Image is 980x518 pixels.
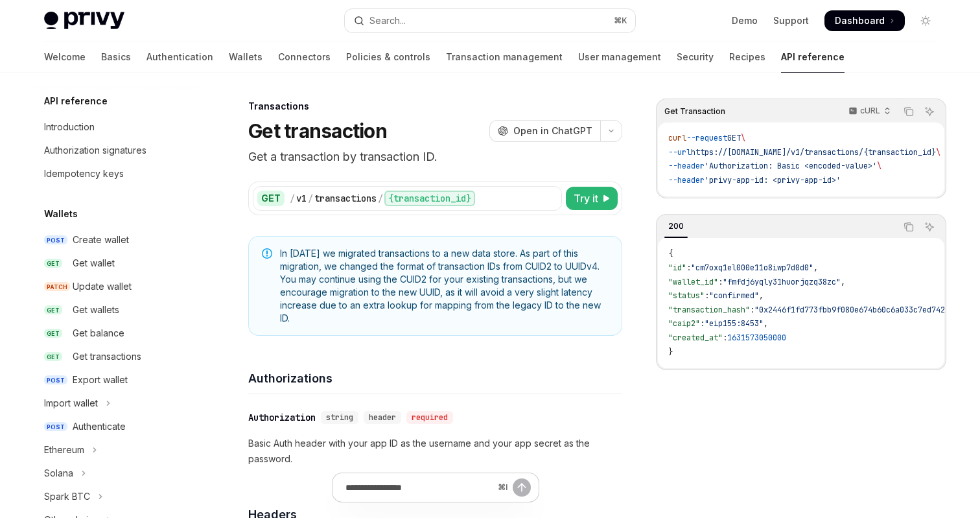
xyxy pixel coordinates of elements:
[513,124,592,137] span: Open in ChatGPT
[668,333,723,343] span: "created_at"
[489,120,600,142] button: Open in ChatGPT
[34,298,200,322] a: GETGet wallets
[369,412,396,423] span: header
[34,115,200,139] a: Introduction
[34,345,200,368] a: GETGet transactions
[34,139,200,162] a: Authorization signatures
[34,415,200,438] a: POSTAuthenticate
[34,485,200,508] button: Toggle Spark BTC section
[44,395,98,411] div: Import wallet
[668,347,673,357] span: }
[691,147,936,158] span: https://[DOMAIN_NAME]/v1/transactions/{transaction_id}
[345,473,493,502] input: Ask a question...
[290,192,295,205] div: /
[34,162,200,185] a: Idempotency keys
[44,465,73,481] div: Solana
[34,228,200,252] a: POSTCreate wallet
[614,16,627,26] span: ⌘ K
[900,218,917,235] button: Copy the contents from the code block
[668,175,705,185] span: --header
[44,206,78,222] h5: Wallets
[446,41,563,73] a: Transaction management
[229,41,262,73] a: Wallets
[44,259,62,268] span: GET
[705,318,764,329] span: "eip155:8453"
[668,147,691,158] span: --url
[686,263,691,273] span: :
[248,100,622,113] div: Transactions
[44,143,146,158] div: Authorization signatures
[727,133,741,143] span: GET
[73,325,124,341] div: Get balance
[101,41,131,73] a: Basics
[44,166,124,182] div: Idempotency keys
[44,41,86,73] a: Welcome
[73,255,115,271] div: Get wallet
[781,41,845,73] a: API reference
[44,489,90,504] div: Spark BTC
[841,277,845,287] span: ,
[44,93,108,109] h5: API reference
[346,41,430,73] a: Policies & controls
[921,218,938,235] button: Ask AI
[723,277,841,287] span: "fmfdj6yqly31huorjqzq38zc"
[34,252,200,275] a: GETGet wallet
[248,148,622,166] p: Get a transaction by transaction ID.
[773,14,809,27] a: Support
[44,305,62,315] span: GET
[73,232,129,248] div: Create wallet
[44,282,70,292] span: PATCH
[248,370,622,387] h4: Authorizations
[668,305,750,315] span: "transaction_hash"
[378,192,383,205] div: /
[73,302,119,318] div: Get wallets
[741,133,745,143] span: \
[248,411,316,424] div: Authorization
[73,279,132,294] div: Update wallet
[296,192,307,205] div: v1
[732,14,758,27] a: Demo
[921,103,938,120] button: Ask AI
[686,133,727,143] span: --request
[841,100,896,123] button: cURL
[369,13,406,29] div: Search...
[248,436,622,467] p: Basic Auth header with your app ID as the username and your app secret as the password.
[280,247,609,325] span: In [DATE] we migrated transactions to a new data store. As part of this migration, we changed the...
[750,305,754,315] span: :
[308,192,313,205] div: /
[44,119,95,135] div: Introduction
[668,263,686,273] span: "id"
[705,290,709,301] span: :
[146,41,213,73] a: Authentication
[700,318,705,329] span: :
[574,191,598,206] span: Try it
[34,462,200,485] button: Toggle Solana section
[566,187,618,210] button: Try it
[668,318,700,329] span: "caip2"
[764,318,768,329] span: ,
[668,248,673,259] span: {
[813,263,818,273] span: ,
[314,192,377,205] div: transactions
[668,133,686,143] span: curl
[709,290,759,301] span: "confirmed"
[759,290,764,301] span: ,
[835,14,885,27] span: Dashboard
[44,12,124,30] img: light logo
[727,333,786,343] span: 1631573050000
[257,191,285,206] div: GET
[34,322,200,345] a: GETGet balance
[513,478,531,497] button: Send message
[278,41,331,73] a: Connectors
[73,372,128,388] div: Export wallet
[384,191,475,206] div: {transaction_id}
[326,412,353,423] span: string
[691,263,813,273] span: "cm7oxq1el000e11o8iwp7d0d0"
[705,161,877,171] span: 'Authorization: Basic <encoded-value>'
[915,10,936,31] button: Toggle dark mode
[34,275,200,298] a: PATCHUpdate wallet
[73,349,141,364] div: Get transactions
[824,10,905,31] a: Dashboard
[723,333,727,343] span: :
[860,106,880,116] p: cURL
